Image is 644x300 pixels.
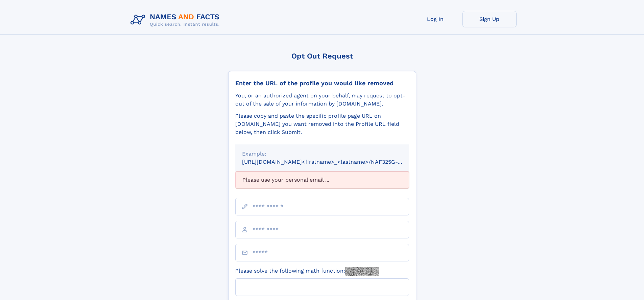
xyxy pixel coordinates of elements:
img: Logo Names and Facts [128,11,225,29]
a: Log In [408,11,462,27]
div: Example: [242,150,402,158]
small: [URL][DOMAIN_NAME]<firstname>_<lastname>/NAF325G-xxxxxxxx [242,159,422,165]
div: Opt Out Request [228,52,416,60]
div: Please use your personal email ... [235,171,409,188]
a: Sign Up [462,11,517,27]
div: Enter the URL of the profile you would like removed [235,79,409,87]
div: You, or an authorized agent on your behalf, may request to opt-out of the sale of your informatio... [235,92,409,108]
label: Please solve the following math function: [235,267,379,276]
div: Please copy and paste the specific profile page URL on [DOMAIN_NAME] you want removed into the Pr... [235,112,409,136]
